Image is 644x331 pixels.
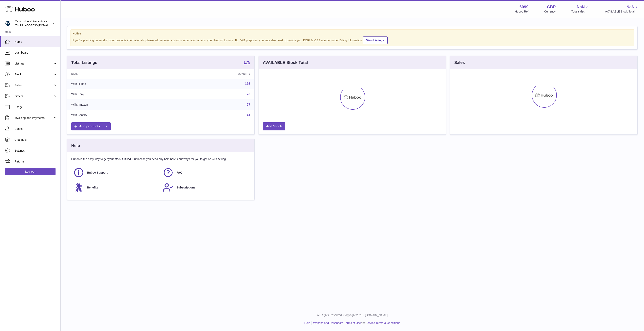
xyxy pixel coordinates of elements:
[363,36,388,44] a: View Listings
[67,110,170,120] td: With Shopify
[15,62,53,66] span: Listings
[67,79,170,89] td: With Huboo
[304,321,310,325] a: Help
[72,36,632,44] div: If you're planning on sending your products internationally please add required customs informati...
[571,10,589,14] span: Total sales
[515,10,529,14] div: Huboo Ref
[605,4,639,14] a: NaN AVAILABLE Stock Total
[15,116,53,120] span: Invoicing and Payments
[64,313,641,317] p: All Rights Reserved. Copyright 2025 - [DOMAIN_NAME]
[263,60,308,65] h3: AVAILABLE Stock Total
[547,4,556,10] strong: GBP
[247,93,250,96] a: 20
[15,24,59,27] span: [EMAIL_ADDRESS][DOMAIN_NAME]
[15,138,57,142] span: Channels
[245,82,250,85] a: 175
[5,20,11,26] img: internalAdmin-6099@internal.huboo.com
[73,182,159,193] a: Benefits
[366,321,400,325] a: Service Terms & Conditions
[605,10,639,14] span: AVAILABLE Stock Total
[15,40,57,44] span: Home
[15,160,57,163] span: Returns
[163,167,248,178] a: FAQ
[247,103,250,106] a: 67
[176,186,195,189] span: Subscriptions
[15,20,51,27] div: Cambridge Nutraceuticals Ltd
[176,171,182,175] span: FAQ
[15,94,53,98] span: Orders
[67,89,170,100] td: With Ebay
[15,149,57,153] span: Settings
[71,122,111,131] a: Add products
[73,167,159,178] a: Huboo Support
[15,73,53,76] span: Stock
[67,99,170,110] td: With Amazon
[519,4,529,10] strong: 6099
[243,60,250,65] a: 175
[571,4,589,14] a: NaN Total sales
[454,60,465,65] h3: Sales
[263,122,285,131] a: Add Stock
[87,171,108,175] span: Huboo Support
[163,182,248,193] a: Subscriptions
[71,60,97,65] h3: Total Listings
[15,105,57,109] span: Usage
[72,32,632,35] strong: Notice
[15,83,53,87] span: Sales
[87,186,98,189] span: Benefits
[312,321,400,325] li: and
[626,4,635,10] span: NaN
[544,10,556,14] div: Currency
[15,127,57,131] span: Cases
[313,321,361,325] a: Website and Dashboard Terms of Use
[243,60,250,64] strong: 175
[5,168,56,175] a: Log out
[170,69,254,79] th: Quantity
[247,113,250,117] a: 41
[71,143,80,148] h3: Help
[15,51,57,55] span: Dashboard
[577,4,585,10] span: NaN
[71,157,250,161] p: Huboo is the easy way to get your stock fulfilled. But incase you need any help here's our ways f...
[67,69,170,79] th: Name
